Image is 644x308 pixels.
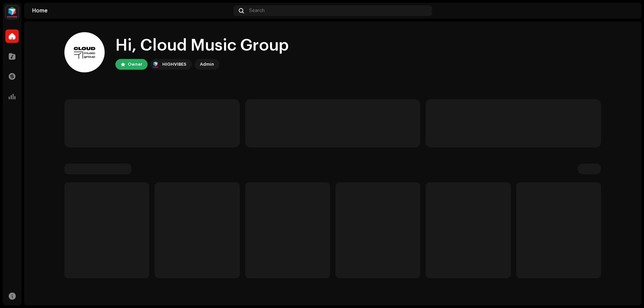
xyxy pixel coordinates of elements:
div: HIGHVIBES [162,60,186,68]
div: Owner [128,60,142,68]
img: feab3aad-9b62-475c-8caf-26f15a9573ee [152,60,160,68]
img: 94da5fa0-8dfc-4e0b-99d9-010b3e96b1a8 [64,32,105,72]
img: feab3aad-9b62-475c-8caf-26f15a9573ee [5,5,19,19]
div: Admin [200,60,214,68]
div: Hi, Cloud Music Group [115,35,289,56]
div: Home [32,8,231,13]
img: 94da5fa0-8dfc-4e0b-99d9-010b3e96b1a8 [623,5,633,16]
span: Search [249,8,265,13]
